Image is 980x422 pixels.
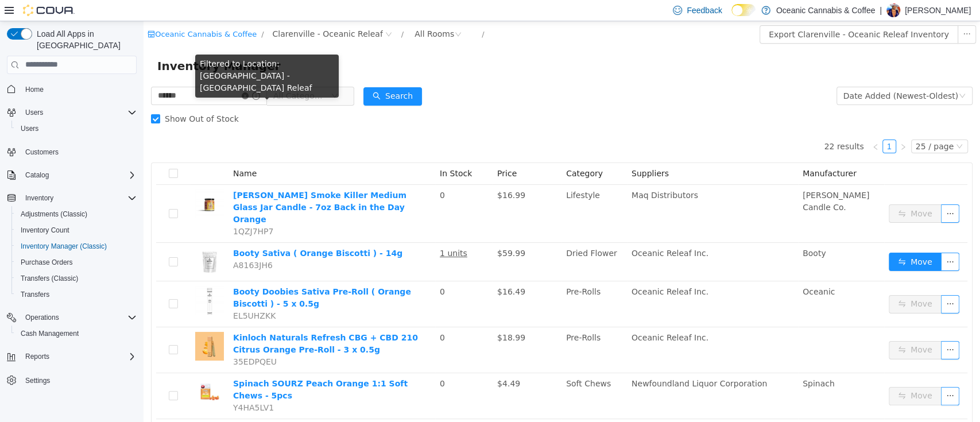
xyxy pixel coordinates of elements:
[90,312,274,333] a: Kinloch Naturals Refresh CBG + CBD 210 Citrus Orange Pre-Roll - 3 x 0.5g
[886,3,900,17] div: Philip Janes
[488,312,565,321] span: Oceanic Releaf Inc.
[23,5,75,16] img: Cova
[90,227,259,237] a: Booty Sativa ( Orange Biscotti ) - 14g
[418,222,483,260] td: Dried Flower
[21,258,73,267] span: Purchase Orders
[488,169,555,179] span: Maq Distributors
[296,312,301,321] span: 0
[745,366,798,384] button: icon: swapMove
[16,288,137,301] span: Transfers
[52,226,80,255] img: Booty Sativa ( Orange Biscotti ) - 14g hero shot
[25,376,50,385] span: Settings
[25,148,59,157] span: Customers
[7,76,137,419] nav: Complex example
[90,336,133,345] span: 35EDPQEU
[354,169,382,179] span: $16.99
[687,5,722,16] span: Feedback
[129,6,239,19] span: Clarenville - Oceanic Releaf
[354,148,373,157] span: Price
[296,227,324,237] u: 1 units
[16,239,111,253] a: Inventory Manager (Classic)
[659,227,683,237] span: Booty
[296,148,328,157] span: In Stock
[21,311,137,324] span: Operations
[90,382,130,391] span: Y4HA5LV1
[52,33,195,76] div: Filtered to Location: [GEOGRAPHIC_DATA] - [GEOGRAPHIC_DATA] Releaf
[354,227,382,237] span: $59.99
[700,66,815,83] div: Date Added (Newest-Oldest)
[16,327,137,340] span: Cash Management
[488,227,565,237] span: Oceanic Releaf Inc.
[21,210,87,219] span: Adjustments (Classic)
[16,272,137,285] span: Transfers (Classic)
[2,144,141,160] button: Customers
[25,108,43,117] span: Users
[418,352,483,398] td: Soft Chews
[25,171,49,180] span: Catalog
[21,374,55,388] a: Settings
[354,266,382,275] span: $16.49
[16,122,43,135] a: Users
[52,311,80,339] img: Kinloch Naturals Refresh CBG + CBD 210 Citrus Orange Pre-Roll - 3 x 0.5g hero shot
[21,124,38,133] span: Users
[776,3,876,17] p: Oceanic Cannabis & Coffee
[21,145,63,159] a: Customers
[25,313,59,322] span: Operations
[21,242,107,251] span: Inventory Manager (Classic)
[220,66,278,84] button: icon: searchSearch
[25,193,53,203] span: Inventory
[118,9,120,17] span: /
[21,106,137,119] span: Users
[21,106,48,119] button: Users
[488,266,565,275] span: Oceanic Releaf Inc.
[21,274,78,283] span: Transfers (Classic)
[756,122,763,129] i: icon: right
[797,366,816,384] button: icon: ellipsis
[52,357,80,385] img: Spinach SOURZ Peach Orange 1:1 Soft Chews - 5pcs hero shot
[739,119,752,131] a: 1
[90,358,264,379] a: Spinach SOURZ Peach Orange 1:1 Soft Chews - 5pcs
[16,239,137,253] span: Inventory Manager (Classic)
[21,83,48,96] a: Home
[21,191,58,205] button: Inventory
[814,4,832,22] button: icon: ellipsis
[418,306,483,352] td: Pre-Rolls
[11,326,141,342] button: Cash Management
[797,231,816,250] button: icon: ellipsis
[16,288,54,301] a: Transfers
[745,320,798,338] button: icon: swapMove
[21,168,137,182] span: Catalog
[16,223,137,237] span: Inventory Count
[16,327,83,340] a: Cash Management
[11,222,141,238] button: Inventory Count
[271,4,311,21] div: All Rooms
[21,145,137,159] span: Customers
[739,118,753,132] li: 1
[2,104,141,121] button: Users
[753,118,766,132] li: Next Page
[797,274,816,292] button: icon: ellipsis
[880,3,882,17] p: |
[21,329,79,338] span: Cash Management
[4,9,11,17] i: icon: shop
[32,28,137,51] span: Load All Apps in [GEOGRAPHIC_DATA]
[90,290,132,299] span: EL5UHZKK
[2,349,141,365] button: Reports
[488,358,623,367] span: Newfoundland Liquor Corporation
[659,358,691,367] span: Spinach
[52,265,80,293] img: Booty Doobies Sativa Pre-Roll ( Orange Biscotti ) - 5 x 0.5g hero shot
[21,350,137,363] span: Reports
[21,290,49,299] span: Transfers
[11,121,141,137] button: Users
[11,238,141,254] button: Inventory Manager (Classic)
[52,168,80,197] img: Beamer Smoke Killer Medium Glass Jar Candle - 7oz Back in the Day Orange hero shot
[11,270,141,287] button: Transfers (Classic)
[16,122,137,135] span: Users
[731,4,756,16] input: Dark Mode
[4,9,113,17] a: icon: shopOceanic Cannabis & Coffee
[16,255,137,269] span: Purchase Orders
[90,206,130,215] span: 1QZJ7HP7
[90,148,113,157] span: Name
[745,231,798,250] button: icon: swapMove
